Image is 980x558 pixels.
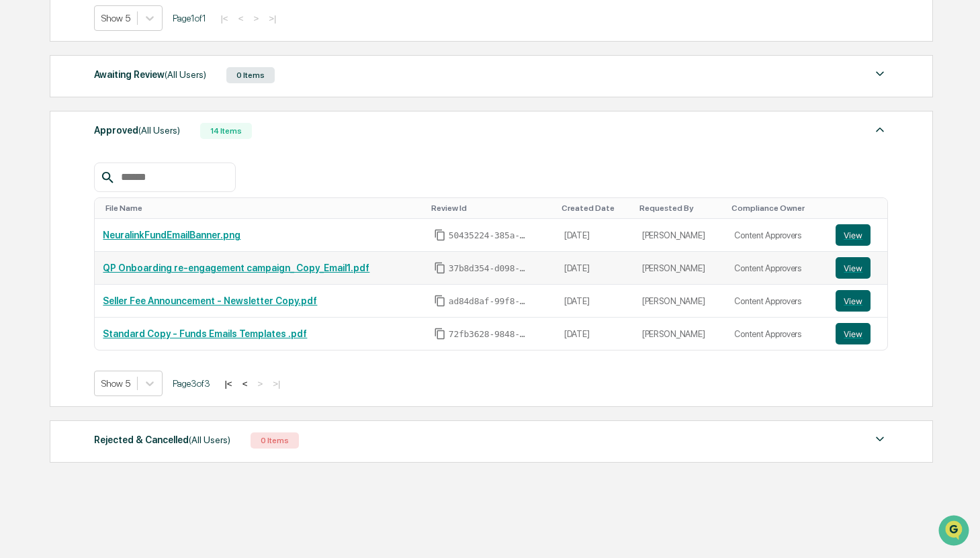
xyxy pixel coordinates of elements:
[228,107,244,123] button: Start new chat
[189,434,230,445] span: (All Users)
[134,228,163,238] span: Pylon
[556,318,634,350] td: [DATE]
[95,227,163,238] a: Powered byPylon
[216,13,232,24] button: |<
[27,195,85,208] span: Data Lookup
[97,171,108,181] div: 🗄️
[434,229,446,241] span: Copy Id
[449,263,529,274] span: 37b8d354-d098-454a-98ac-fedd5f34aa6c
[639,203,721,213] div: Toggle SortBy
[731,203,822,213] div: Toggle SortBy
[200,123,252,139] div: 14 Items
[173,378,210,389] span: Page 3 of 3
[836,224,871,246] button: View
[726,318,828,350] td: Content Approvers
[937,514,973,550] iframe: Open customer support
[556,219,634,252] td: [DATE]
[173,13,206,24] span: Page 1 of 1
[872,66,888,82] img: caret
[434,295,446,307] span: Copy Id
[434,328,446,340] span: Copy Id
[562,203,629,213] div: Toggle SortBy
[103,295,317,306] a: Seller Fee Announcement - Newsletter Copy.pdf
[726,219,828,252] td: Content Approvers
[8,164,92,188] a: 🖐️Preclearance
[13,103,38,127] img: 1746055101610-c473b297-6a78-478c-a979-82029cc54cd1
[138,125,180,136] span: (All Users)
[249,13,263,24] button: >
[726,252,828,285] td: Content Approvers
[8,189,90,214] a: 🔎Data Lookup
[238,378,252,389] button: <
[92,164,172,188] a: 🗄️Attestations
[449,230,529,241] span: 50435224-385a-4ef0-9345-8519a7257a21
[449,296,529,307] span: ad84d8af-99f8-4fac-9263-2366bab23b41
[253,378,267,389] button: >
[836,257,871,279] button: View
[13,171,24,181] div: 🖐️
[94,431,230,449] div: Rejected & Cancelled
[872,122,888,138] img: caret
[13,28,244,50] p: How can we help?
[836,257,879,279] a: View
[103,230,240,240] a: NeuralinkFundEmailBanner.png
[556,285,634,318] td: [DATE]
[872,431,888,447] img: caret
[634,252,727,285] td: [PERSON_NAME]
[103,328,307,339] a: Standard Copy - Funds Emails Templates .pdf
[226,67,275,83] div: 0 Items
[46,103,220,116] div: Start new chat
[434,262,446,274] span: Copy Id
[234,13,248,24] button: <
[449,329,529,340] span: 72fb3628-9848-4afb-bf28-1795ff1eec10
[13,196,24,207] div: 🔎
[111,169,167,183] span: Attestations
[94,66,206,83] div: Awaiting Review
[556,252,634,285] td: [DATE]
[431,203,551,213] div: Toggle SortBy
[251,432,299,449] div: 0 Items
[27,169,87,183] span: Preclearance
[838,203,882,213] div: Toggle SortBy
[726,285,828,318] td: Content Approvers
[269,378,284,389] button: >|
[836,323,871,344] button: View
[94,122,180,139] div: Approved
[46,116,170,127] div: We're available if you need us!
[836,290,879,312] a: View
[634,318,727,350] td: [PERSON_NAME]
[165,69,206,80] span: (All Users)
[105,203,420,213] div: Toggle SortBy
[634,285,727,318] td: [PERSON_NAME]
[103,263,369,273] a: QP Onboarding re-engagement campaign_ Copy_Email1.pdf
[634,219,727,252] td: [PERSON_NAME]
[265,13,280,24] button: >|
[836,323,879,344] a: View
[836,290,871,312] button: View
[220,378,236,389] button: |<
[836,224,879,246] a: View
